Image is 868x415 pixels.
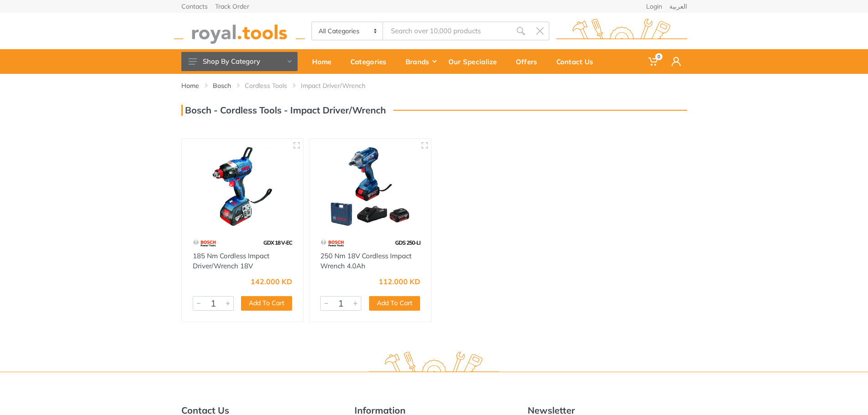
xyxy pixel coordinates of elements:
[181,52,298,71] button: Shop By Category
[320,235,344,251] img: 55.webp
[181,3,208,10] a: Contacts
[395,239,420,246] span: GDS 250-LI
[306,52,344,71] div: Home
[174,19,305,44] img: royal.tools Logo
[181,81,687,90] nav: breadcrumb
[213,81,231,90] a: Bosch
[379,278,420,285] div: 112.000 KD
[301,81,379,90] li: Impact Driver/Wrench
[181,105,386,116] h3: Bosch - Cordless Tools - Impact Driver/Wrench
[193,251,269,271] a: 185 Nm Cordless Impact Driver/Wrench 18V
[550,52,606,71] div: Contact Us
[245,81,287,90] a: Cordless Tools
[241,296,292,311] button: Add To Cart
[369,296,420,311] button: Add To Cart
[383,21,511,41] input: Site search
[642,49,665,74] a: 0
[318,147,423,226] img: Royal Tools - 250 Nm 18V Cordless Impact Wrench 4.0Ah
[442,49,509,74] a: Our Specialize
[263,239,292,246] span: GDX 18 V-EC
[306,49,344,74] a: Home
[369,352,499,377] img: royal.tools Logo
[509,52,550,71] div: Offers
[344,52,399,71] div: Categories
[669,3,687,10] a: العربية
[193,235,217,251] img: 55.webp
[312,22,384,40] select: Category
[215,3,249,10] a: Track Order
[550,49,606,74] a: Contact Us
[399,52,442,71] div: Brands
[655,53,663,60] span: 0
[509,49,550,74] a: Offers
[344,49,399,74] a: Categories
[251,278,292,285] div: 142.000 KD
[646,3,662,10] a: Login
[190,147,295,226] img: Royal Tools - 185 Nm Cordless Impact Driver/Wrench 18V
[320,251,411,271] a: 250 Nm 18V Cordless Impact Wrench 4.0Ah
[556,19,687,44] img: royal.tools Logo
[442,52,509,71] div: Our Specialize
[181,81,199,90] a: Home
